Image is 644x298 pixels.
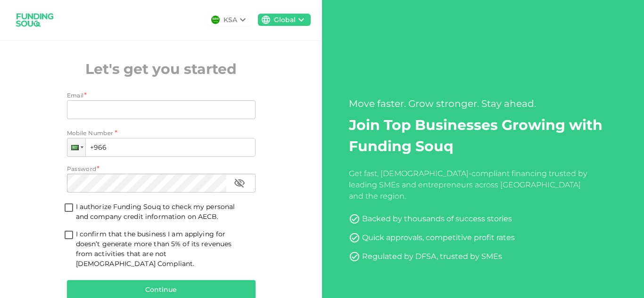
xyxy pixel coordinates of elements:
div: Get fast, [DEMOGRAPHIC_DATA]-compliant financing trusted by leading SMEs and entrepreneurs across... [349,168,591,202]
span: shariahTandCAccepted [62,229,76,242]
div: Quick approvals, competitive profit rates [362,232,515,243]
div: Saudi Arabia: + 966 [67,138,85,156]
span: Email [67,92,84,99]
div: Regulated by DFSA, trusted by SMEs [362,251,502,262]
input: password [67,174,226,193]
span: Password [67,165,97,172]
div: Move faster. Grow stronger. Stay ahead. [349,97,618,111]
span: I confirm that the business I am applying for doesn’t generate more than 5% of its revenues from ... [76,229,248,269]
div: KSA [223,15,237,25]
div: Global [274,15,296,25]
span: I authorize Funding Souq to check my personal and company credit information on AECB. [76,202,235,221]
img: flag-sa.b9a346574cdc8950dd34b50780441f57.svg [211,16,220,24]
input: email [67,100,245,119]
h2: Join Top Businesses Growing with Funding Souq [349,114,618,157]
h2: Let's get you started [67,58,256,80]
span: termsConditionsForInvestmentsAccepted [62,202,76,215]
span: Mobile Number [67,129,114,138]
div: Backed by thousands of success stories [362,213,512,225]
input: 1 (702) 123-4567 [67,138,256,157]
img: logo [11,8,58,32]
